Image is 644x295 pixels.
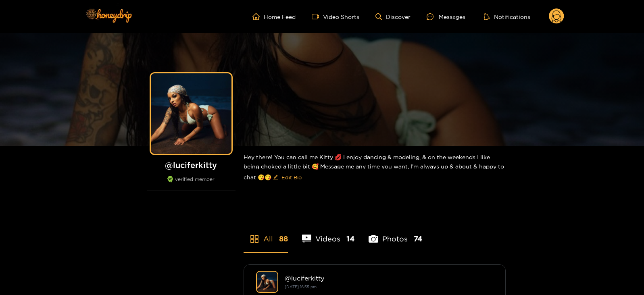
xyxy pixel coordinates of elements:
span: home [252,13,264,20]
span: 14 [346,234,354,244]
button: Notifications [481,12,533,21]
small: [DATE] 16:35 pm [285,285,317,289]
li: Photos [369,216,422,252]
span: 74 [414,234,422,244]
a: Video Shorts [312,13,359,20]
img: luciferkitty [256,271,278,293]
button: editEdit Bio [271,171,303,184]
li: Videos [302,216,355,252]
span: video-camera [312,13,323,20]
a: Discover [375,13,411,20]
a: Home Feed [252,13,296,20]
span: Edit Bio [281,173,302,181]
div: Hey there! You can call me Kitty 💋 I enjoy dancing & modeling, & on the weekends I like being cho... [244,146,506,190]
span: edit [273,175,278,181]
div: @ luciferkitty [285,274,493,282]
div: Messages [427,12,465,21]
h1: @ luciferkitty [147,160,236,170]
span: 88 [279,234,288,244]
span: appstore [250,234,259,244]
li: All [244,216,288,252]
div: verified member [147,176,236,191]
